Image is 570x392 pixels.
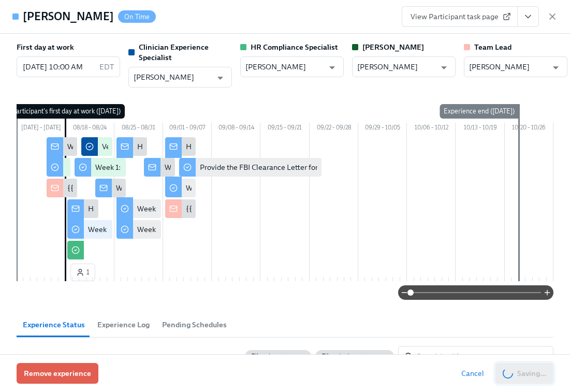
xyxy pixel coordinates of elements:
span: Experience Status [23,319,85,331]
span: Experience Log [97,319,150,331]
div: Experience end ([DATE]) [440,104,519,119]
button: Filter by item type [315,350,394,362]
div: Week Two Onboarding Recap! [165,162,264,172]
div: 09/22 – 09/28 [310,123,358,135]
button: Open [436,60,452,76]
div: Participant's first day at work ([DATE]) [8,104,125,119]
div: Week 1: Welcome to Charlie Health Tasks! [88,224,226,235]
div: Happy First Day! [88,204,143,214]
strong: [PERSON_NAME] [362,42,424,52]
div: 10/20 – 10/26 [505,123,553,135]
button: Cancel [454,363,491,384]
div: Verify Elation for {{ participant.fullName }} [102,141,244,152]
div: Week 1: Onboarding Recap! [116,183,207,193]
div: Happy Final Week of Onboarding! [186,141,298,152]
div: 09/29 – 10/05 [358,123,407,135]
div: {{ participant.fullName }} has started onboarding [67,183,230,193]
div: 09/15 – 09/21 [260,123,309,135]
button: 1 [70,264,95,281]
div: Welcome to the Charlie Health Team! [67,141,192,152]
div: 09/01 – 09/07 [163,123,212,135]
span: Filter by item type [321,352,375,361]
input: Search by title [417,346,553,367]
span: View Participant task page [411,11,509,22]
span: On Time [118,13,156,21]
div: Happy Week Two! [137,141,197,152]
div: 09/08 – 09/14 [212,123,260,135]
button: Open [212,70,228,86]
button: Filter by actor [245,350,311,362]
strong: Clinician Experience Specialist [139,42,209,62]
div: {{ participant.fullName }} is nearly done with onboarding! [186,204,376,214]
button: Open [548,60,564,76]
div: Provide the FBI Clearance Letter for [US_STATE] [200,162,358,172]
h4: [PERSON_NAME] [23,9,114,24]
div: 10/13 – 10/19 [456,123,504,135]
div: 08/18 – 08/24 [65,123,114,135]
span: Filter by actor [251,352,293,361]
button: View task page [517,6,539,27]
span: 1 [76,267,90,278]
p: EDT [99,62,114,72]
strong: Team Lead [474,42,511,52]
div: Week 1: Submit & Sign The [US_STATE] Disclosure Form and the [US_STATE] Background Check [95,162,407,172]
button: Open [324,60,340,76]
div: Week 2: Q+A and Shadowing [137,204,232,214]
a: View Participant task page [402,6,518,27]
div: Week 2: Key Compliance Tasks [137,224,238,235]
button: Remove experience [17,363,98,384]
label: First day at work [17,42,74,52]
div: 10/06 – 10/12 [407,123,456,135]
strong: HR Compliance Specialist [251,42,338,52]
div: 08/25 – 08/31 [114,123,163,135]
span: Cancel [461,368,484,379]
div: [DATE] – [DATE] [17,123,65,135]
span: Remove experience [24,368,91,379]
span: Pending Schedules [162,319,227,331]
div: Week 3: Final Onboarding Tasks [186,183,290,193]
